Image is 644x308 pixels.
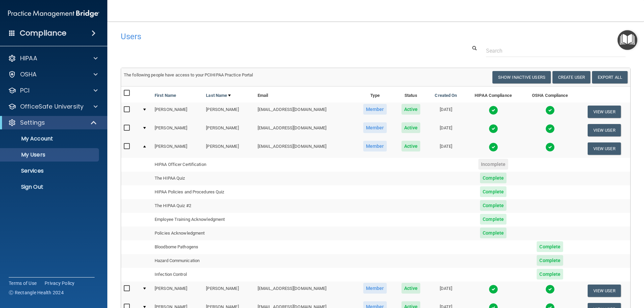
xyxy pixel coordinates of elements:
[492,71,551,83] button: Show Inactive Users
[152,139,203,158] td: [PERSON_NAME]
[588,124,621,136] button: View User
[4,151,96,158] p: My Users
[8,54,98,62] a: HIPAA
[45,280,75,287] a: Privacy Policy
[465,86,522,103] th: HIPAA Compliance
[9,289,64,296] span: Ⓒ Rectangle Health 2024
[4,135,96,142] p: My Account
[401,141,421,151] span: Active
[537,255,563,266] span: Complete
[203,121,255,139] td: [PERSON_NAME]
[356,86,394,103] th: Type
[588,142,621,155] button: View User
[588,106,621,118] button: View User
[363,283,387,294] span: Member
[435,91,457,100] a: Created On
[480,228,506,238] span: Complete
[20,119,45,127] p: Settings
[121,32,414,41] h4: Users
[363,104,387,115] span: Member
[489,124,498,133] img: tick.e7d51cea.svg
[537,241,563,252] span: Complete
[489,285,498,294] img: tick.e7d51cea.svg
[427,103,465,121] td: [DATE]
[528,260,636,287] iframe: Drift Widget Chat Controller
[8,7,99,20] img: PMB logo
[489,142,498,152] img: tick.e7d51cea.svg
[20,54,37,62] p: HIPAA
[20,28,66,38] h4: Compliance
[427,121,465,139] td: [DATE]
[394,86,427,103] th: Status
[255,86,356,103] th: Email
[152,213,255,227] td: Employee Training Acknowledgment
[545,124,555,133] img: tick.e7d51cea.svg
[152,240,255,254] td: Bloodborne Pathogens
[155,91,176,100] a: First Name
[8,119,97,127] a: Settings
[9,280,37,287] a: Terms of Use
[152,199,255,213] td: The HIPAA Quiz #2
[545,106,555,115] img: tick.e7d51cea.svg
[480,214,506,225] span: Complete
[206,91,231,100] a: Last Name
[480,173,506,183] span: Complete
[545,142,555,152] img: tick.e7d51cea.svg
[203,103,255,121] td: [PERSON_NAME]
[203,282,255,300] td: [PERSON_NAME]
[152,185,255,199] td: HIPAA Policies and Procedures Quiz
[20,86,30,95] p: PCI
[522,86,578,103] th: OSHA Compliance
[152,172,255,185] td: The HIPAA Quiz
[4,168,96,174] p: Services
[8,86,98,95] a: PCI
[592,71,628,83] a: Export All
[486,45,626,57] input: Search
[480,200,506,211] span: Complete
[401,104,421,115] span: Active
[4,184,96,190] p: Sign Out
[363,122,387,133] span: Member
[401,122,421,133] span: Active
[124,72,253,77] span: The following people have access to your PCIHIPAA Practice Portal
[255,282,356,300] td: [EMAIL_ADDRESS][DOMAIN_NAME]
[427,139,465,158] td: [DATE]
[152,103,203,121] td: [PERSON_NAME]
[255,121,356,139] td: [EMAIL_ADDRESS][DOMAIN_NAME]
[588,285,621,297] button: View User
[401,283,421,294] span: Active
[152,121,203,139] td: [PERSON_NAME]
[480,186,506,197] span: Complete
[255,103,356,121] td: [EMAIL_ADDRESS][DOMAIN_NAME]
[152,268,255,282] td: Infection Control
[152,227,255,240] td: Policies Acknowledgment
[20,103,84,111] p: OfficeSafe University
[363,141,387,151] span: Member
[203,139,255,158] td: [PERSON_NAME]
[255,139,356,158] td: [EMAIL_ADDRESS][DOMAIN_NAME]
[152,282,203,300] td: [PERSON_NAME]
[545,285,555,294] img: tick.e7d51cea.svg
[618,30,637,50] button: Open Resource Center
[427,282,465,300] td: [DATE]
[20,70,37,78] p: OSHA
[478,159,508,170] span: Incomplete
[489,106,498,115] img: tick.e7d51cea.svg
[152,158,255,172] td: HIPAA Officer Certification
[8,70,98,78] a: OSHA
[552,71,590,83] button: Create User
[8,103,98,111] a: OfficeSafe University
[152,254,255,268] td: Hazard Communication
